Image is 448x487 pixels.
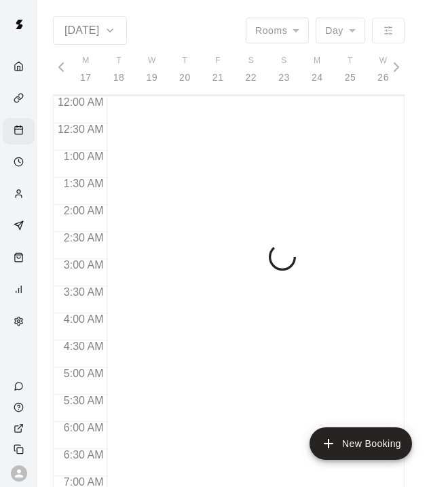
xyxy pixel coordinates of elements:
p: 17 [80,71,92,85]
p: 20 [179,71,191,85]
p: 19 [146,71,157,85]
p: 23 [278,71,290,85]
span: 6:00 AM [60,422,107,433]
a: Contact Us [3,376,37,397]
p: 24 [312,71,323,85]
span: 3:30 AM [60,286,107,298]
span: T [348,54,353,68]
button: T25 [334,50,367,89]
span: 12:30 AM [54,123,107,135]
span: 4:00 AM [60,313,107,325]
a: Visit help center [3,397,37,418]
span: F [215,54,221,68]
span: 2:30 AM [60,232,107,243]
span: M [314,54,320,68]
button: T20 [168,50,202,89]
p: 18 [113,71,125,85]
span: 3:00 AM [60,259,107,271]
span: S [248,54,254,68]
button: T18 [102,50,136,89]
span: S [281,54,286,68]
button: S22 [235,50,268,89]
span: 1:30 AM [60,178,107,189]
span: 12:00 AM [54,96,107,108]
span: M [82,54,89,68]
p: 21 [212,71,224,85]
span: T [183,54,188,68]
button: add [310,427,412,460]
span: T [116,54,122,68]
span: W [379,54,388,68]
span: W [148,54,156,68]
button: W19 [135,50,168,89]
p: 26 [377,71,389,85]
div: Copy public page link [3,439,37,460]
span: 1:00 AM [60,151,107,162]
p: 25 [345,71,356,85]
span: 5:00 AM [60,368,107,379]
span: 2:00 AM [60,205,107,216]
button: S23 [267,50,301,89]
span: 5:30 AM [60,395,107,406]
button: F21 [202,50,235,89]
span: 4:30 AM [60,340,107,352]
span: 6:30 AM [60,449,107,461]
button: M17 [69,50,102,89]
p: 22 [246,71,257,85]
button: M24 [301,50,334,89]
button: W26 [367,50,400,89]
img: Swift logo [5,11,33,38]
a: View public page [3,418,37,439]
